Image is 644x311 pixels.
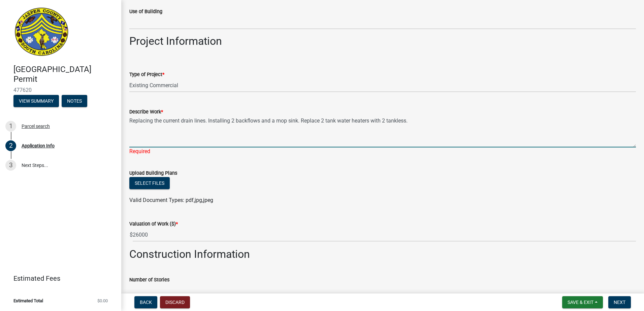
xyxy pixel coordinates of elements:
[140,300,152,305] span: Back
[5,160,16,171] div: 3
[13,299,43,303] span: Estimated Total
[13,7,70,58] img: Jasper County, South Carolina
[608,296,631,308] button: Next
[13,65,116,84] h4: [GEOGRAPHIC_DATA] Permit
[129,177,170,189] button: Select files
[562,296,603,308] button: Save & Exit
[129,171,177,176] label: Upload Building Plans
[22,124,50,129] div: Parcel search
[62,95,87,107] button: Notes
[129,228,133,242] span: $
[129,72,164,77] label: Type of Project
[129,147,636,155] div: Required
[129,278,169,282] label: Number of Stories
[160,296,190,308] button: Discard
[614,300,625,305] span: Next
[13,95,59,107] button: View Summary
[5,272,110,285] a: Estimated Fees
[129,197,213,203] span: Valid Document Types: pdf,jpg,jpeg
[22,143,55,148] div: Application Info
[129,222,178,227] label: Valuation of Work ($)
[62,99,87,104] wm-modal-confirm: Notes
[129,35,636,47] h2: Project Information
[129,110,163,114] label: Describe Work
[5,121,16,132] div: 1
[568,300,593,305] span: Save & Exit
[13,87,108,93] span: 477620
[13,99,59,104] wm-modal-confirm: Summary
[134,296,157,308] button: Back
[97,299,108,303] span: $0.00
[129,248,636,261] h2: Construction Information
[129,9,162,14] label: Use of Building
[5,140,16,151] div: 2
